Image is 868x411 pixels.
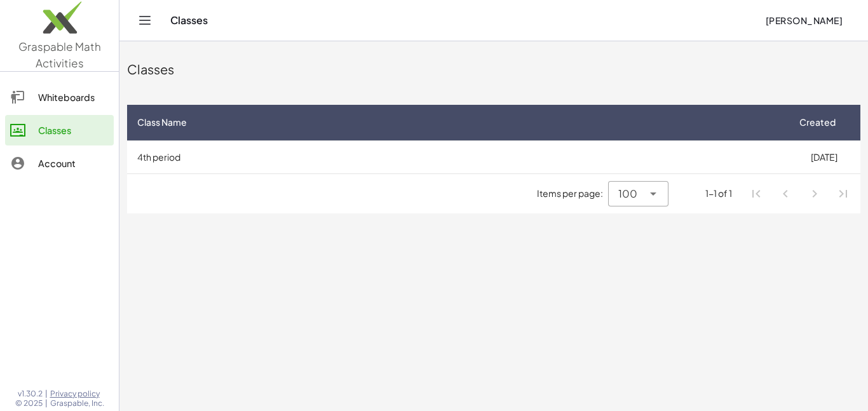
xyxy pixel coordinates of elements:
[537,187,608,200] span: Items per page:
[127,60,860,78] div: Classes
[127,140,787,173] td: 4th period
[38,156,109,171] div: Account
[45,398,48,408] span: |
[38,90,109,105] div: Whiteboards
[50,389,104,399] a: Privacy policy
[15,398,43,408] span: © 2025
[5,115,114,145] a: Classes
[5,148,114,179] a: Account
[705,187,732,200] div: 1-1 of 1
[45,389,48,399] span: |
[135,10,155,30] button: Toggle navigation
[18,39,101,70] span: Graspable Math Activities
[787,140,860,173] td: [DATE]
[38,123,109,138] div: Classes
[618,186,637,201] span: 100
[799,116,836,129] span: Created
[755,9,853,32] button: [PERSON_NAME]
[5,82,114,112] a: Whiteboards
[50,398,104,408] span: Graspable, Inc.
[765,15,843,26] span: [PERSON_NAME]
[137,116,187,129] span: Class Name
[18,389,43,399] span: v1.30.2
[742,179,858,208] nav: Pagination Navigation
